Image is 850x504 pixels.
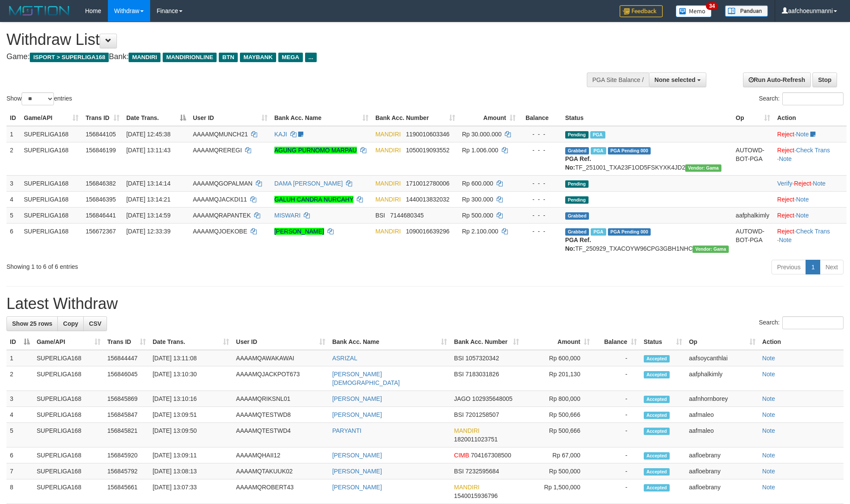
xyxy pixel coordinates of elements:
span: Accepted [644,468,670,476]
a: Reject [777,228,794,235]
td: AUTOWD-BOT-PGA [732,223,774,256]
span: [DATE] 12:45:38 [126,131,170,138]
td: AAAAMQHAII12 [233,447,329,463]
a: Note [796,196,809,203]
span: 156846382 [85,180,116,187]
span: JAGO [454,395,470,402]
span: Rp 300.000 [462,196,493,203]
button: None selected [649,72,706,87]
td: 4 [6,191,20,207]
td: 156845792 [104,463,149,479]
td: SUPERLIGA168 [20,142,82,175]
span: Copy 1050019093552 to clipboard [406,147,450,154]
td: SUPERLIGA168 [20,207,82,223]
th: Action [774,110,847,126]
a: Note [762,411,775,418]
td: AAAAMQTAKUUK02 [233,463,329,479]
a: Note [762,484,775,491]
span: BSI [454,468,464,475]
span: 156844105 [85,131,116,138]
a: Check Trans [796,228,830,235]
span: [DATE] 13:11:43 [126,147,170,154]
span: BSI [454,355,464,362]
td: AAAAMQAWAKAWAI [233,350,329,366]
span: AAAAMQRAPANTEK [193,212,251,219]
span: Copy 704167308500 to clipboard [471,452,511,459]
td: 6 [6,223,20,256]
a: 1 [806,260,820,274]
td: · · [774,175,847,191]
a: Reject [794,180,811,187]
span: MANDIRI [454,427,479,434]
th: Balance [519,110,562,126]
span: MANDIRI [375,147,401,154]
a: Note [762,355,775,362]
span: Accepted [644,452,670,460]
a: DAMA [PERSON_NAME] [274,180,343,187]
td: 5 [6,207,20,223]
td: - [593,391,640,407]
a: AGUNG PURNOMO MARPAU [274,147,357,154]
th: Bank Acc. Number: activate to sort column ascending [450,334,523,350]
th: Op: activate to sort column ascending [732,110,774,126]
span: Copy 1820011023751 to clipboard [454,436,497,443]
th: Trans ID: activate to sort column ascending [104,334,149,350]
td: [DATE] 13:09:50 [149,423,233,447]
a: Copy [57,316,84,331]
span: BSI [375,212,385,219]
b: PGA Ref. No: [565,155,591,171]
img: MOTION_logo.png [6,4,72,17]
td: Rp 500,000 [523,463,593,479]
span: Show 25 rows [12,320,52,327]
th: ID: activate to sort column descending [6,334,33,350]
td: Rp 67,000 [523,447,593,463]
td: 1 [6,126,20,142]
td: aafloebrany [686,479,759,504]
td: 3 [6,391,33,407]
span: BSI [454,371,464,378]
th: User ID: activate to sort column ascending [189,110,271,126]
span: Grabbed [565,228,589,236]
th: Bank Acc. Number: activate to sort column ascending [372,110,459,126]
span: ISPORT > SUPERLIGA168 [30,53,109,62]
div: Showing 1 to 6 of 6 entries [6,259,348,271]
span: Copy [63,320,78,327]
td: SUPERLIGA168 [33,350,104,366]
td: 156845661 [104,479,149,504]
span: Marked by aafsoycanthlai [591,147,606,154]
td: AAAAMQRIKSNL01 [233,391,329,407]
td: - [593,366,640,391]
span: Accepted [644,355,670,362]
span: Marked by aafmaleo [590,131,605,139]
td: aafmaleo [686,423,759,447]
td: SUPERLIGA168 [33,366,104,391]
td: 6 [6,447,33,463]
a: [PERSON_NAME] [332,452,382,459]
span: AAAAMQREREGI [193,147,242,154]
td: [DATE] 13:10:30 [149,366,233,391]
h1: Withdraw List [6,31,558,48]
span: Accepted [644,428,670,435]
td: AAAAMQROBERT43 [233,479,329,504]
td: SUPERLIGA168 [20,223,82,256]
a: [PERSON_NAME] [332,395,382,402]
td: - [593,463,640,479]
span: AAAAMQGOPALMAN [193,180,252,187]
th: Game/API: activate to sort column ascending [20,110,82,126]
td: 156845869 [104,391,149,407]
a: Note [762,395,775,402]
img: Button%20Memo.svg [676,5,712,17]
a: Reject [777,196,794,203]
th: Status [562,110,732,126]
td: AAAAMQJACKPOT673 [233,366,329,391]
td: AUTOWD-BOT-PGA [732,142,774,175]
a: Check Trans [796,147,830,154]
th: ID [6,110,20,126]
a: Reject [777,212,794,219]
span: Copy 7201258507 to clipboard [466,411,499,418]
td: · · [774,223,847,256]
td: [DATE] 13:07:33 [149,479,233,504]
span: Marked by aafsengchandara [591,228,606,236]
th: Trans ID: activate to sort column ascending [82,110,123,126]
th: Balance: activate to sort column ascending [593,334,640,350]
